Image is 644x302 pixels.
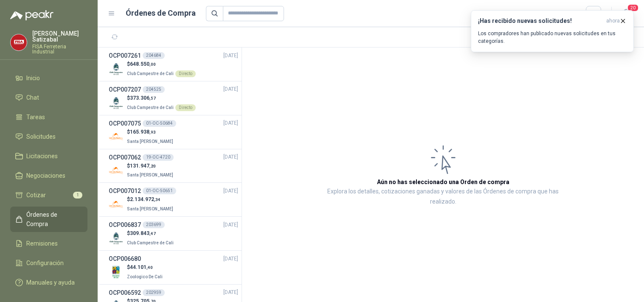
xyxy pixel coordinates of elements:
h3: Aún no has seleccionado una Orden de compra [377,177,509,187]
button: ¡Has recibido nuevas solicitudes!ahora Los compradores han publicado nuevas solicitudes en tus ca... [471,10,634,52]
span: Inicio [26,73,40,83]
span: Remisiones [26,239,58,248]
h3: OCP007062 [109,153,141,162]
h3: OCP007075 [109,119,141,128]
img: Company Logo [109,231,124,246]
span: ,00 [149,62,156,67]
img: Company Logo [11,34,27,50]
a: Tareas [10,109,87,125]
a: Órdenes de Compra [10,207,87,232]
p: $ [127,229,175,238]
img: Company Logo [109,163,124,178]
span: 2.134.972 [130,196,160,202]
span: Club Campestre de Cali [127,71,174,76]
div: 01-OC-50684 [143,120,176,127]
p: [PERSON_NAME] Satizabal [32,31,87,42]
span: 44.101 [130,264,153,270]
a: Solicitudes [10,129,87,145]
span: Chat [26,93,39,102]
div: 19-OC-4720 [143,154,174,161]
a: Negociaciones [10,168,87,184]
span: [DATE] [223,153,238,161]
a: OCP00701201-OC-50651[DATE] Company Logo$2.134.972,34Santa [PERSON_NAME] [109,186,238,213]
div: 204684 [143,52,165,59]
span: [DATE] [223,221,238,229]
p: $ [127,263,164,271]
span: Santa [PERSON_NAME] [127,207,173,211]
a: Inicio [10,70,87,86]
span: Santa [PERSON_NAME] [127,173,173,177]
span: Licitaciones [26,151,58,161]
a: Configuración [10,255,87,271]
span: 165.938 [130,129,156,135]
span: ,40 [146,265,153,270]
a: OCP006680[DATE] Company Logo$44.101,40Zoologico De Cali [109,254,238,281]
p: $ [127,128,175,136]
h3: ¡Has recibido nuevas solicitudes! [478,17,603,25]
a: OCP007261204684[DATE] Company Logo$648.550,00Club Campestre de CaliDirecto [109,51,238,78]
img: Company Logo [109,197,124,212]
a: Licitaciones [10,148,87,164]
span: Club Campestre de Cali [127,240,174,245]
a: OCP00707501-OC-50684[DATE] Company Logo$165.938,93Santa [PERSON_NAME] [109,119,238,145]
span: Solicitudes [26,132,56,141]
span: [DATE] [223,187,238,195]
h3: OCP006680 [109,254,141,263]
a: Chat [10,89,87,106]
span: 373.306 [130,95,156,101]
h3: OCP007012 [109,186,141,196]
span: Club Campestre de Cali [127,105,174,110]
div: 203699 [143,221,165,228]
h3: OCP006592 [109,288,141,297]
img: Company Logo [109,62,124,76]
img: Company Logo [109,265,124,280]
span: [DATE] [223,85,238,93]
div: Directo [175,104,196,111]
span: Negociaciones [26,171,65,180]
div: 202959 [143,289,165,296]
img: Company Logo [109,95,124,110]
p: Los compradores han publicado nuevas solicitudes en tus categorías. [478,30,627,45]
img: Logo peakr [10,10,53,20]
span: Zoologico De Cali [127,274,163,279]
span: Cotizar [26,190,46,200]
span: Órdenes de Compra [26,210,79,229]
a: OCP00706219-OC-4720[DATE] Company Logo$131.947,20Santa [PERSON_NAME] [109,153,238,179]
span: [DATE] [223,52,238,60]
p: Explora los detalles, cotizaciones ganadas y valores de las Órdenes de compra que has realizado. [327,187,559,207]
a: Remisiones [10,235,87,252]
p: $ [127,162,175,170]
div: Directo [175,70,196,77]
span: 648.550 [130,61,156,67]
a: Manuales y ayuda [10,274,87,291]
p: FISA Ferreteria Industrial [32,44,87,54]
a: OCP007207204525[DATE] Company Logo$373.306,57Club Campestre de CaliDirecto [109,85,238,112]
span: Configuración [26,258,64,268]
span: 131.947 [130,163,156,169]
p: $ [127,94,196,102]
a: Cotizar1 [10,187,87,203]
span: ,34 [154,197,160,202]
div: 204525 [143,86,165,93]
p: $ [127,196,175,204]
span: 20 [627,4,639,12]
span: Tareas [26,112,45,122]
a: OCP006837203699[DATE] Company Logo$309.843,47Club Campestre de Cali [109,220,238,247]
span: 309.843 [130,230,156,236]
span: 1 [73,192,82,199]
p: $ [127,60,196,68]
span: [DATE] [223,119,238,127]
h3: OCP007261 [109,51,141,60]
span: ,47 [149,231,156,236]
span: [DATE] [223,255,238,263]
span: [DATE] [223,288,238,296]
h3: OCP007207 [109,85,141,94]
span: ,57 [149,96,156,101]
h1: Órdenes de Compra [126,7,196,19]
span: Manuales y ayuda [26,278,75,287]
span: ,93 [149,130,156,134]
h3: OCP006837 [109,220,141,229]
div: 01-OC-50651 [143,187,176,194]
span: ahora [606,17,620,25]
span: ,20 [149,164,156,168]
